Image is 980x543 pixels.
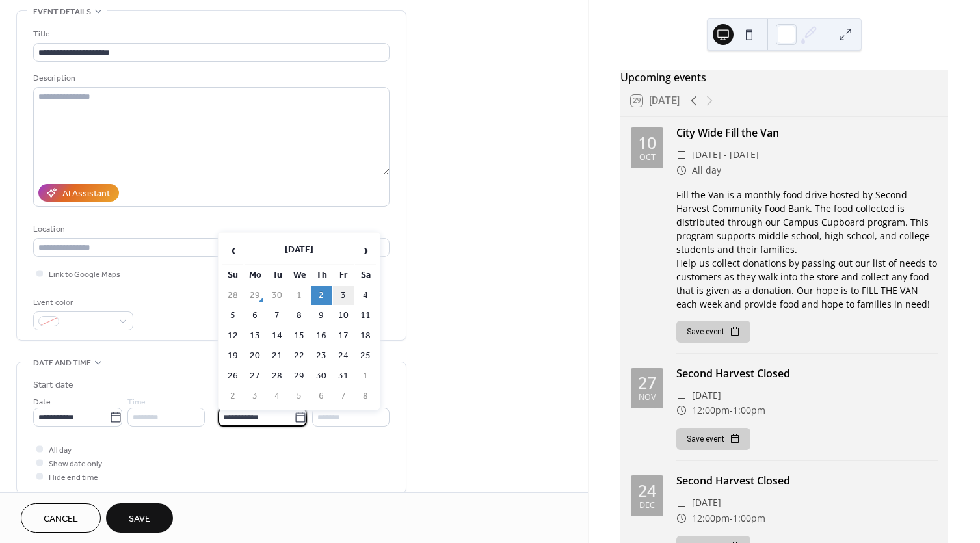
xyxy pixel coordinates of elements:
[127,395,146,409] span: Time
[355,286,376,305] td: 4
[289,286,310,305] td: 1
[333,367,354,386] td: 31
[33,222,387,236] div: Location
[49,268,120,282] span: Link to Google Maps
[245,367,265,386] td: 27
[49,457,102,471] span: Show date only
[222,367,243,386] td: 26
[355,387,376,406] td: 8
[289,387,310,406] td: 5
[730,403,733,418] span: -
[638,483,656,499] div: 24
[311,347,332,365] td: 23
[106,503,173,533] button: Save
[245,347,265,365] td: 20
[49,471,98,484] span: Hide end time
[355,266,376,285] th: Sa
[333,286,354,305] td: 3
[692,163,721,178] span: All day
[245,266,265,285] th: Mo
[692,403,730,418] span: 12:00pm
[245,387,265,406] td: 3
[676,473,938,488] div: Second Harvest Closed
[267,326,287,345] td: 14
[245,237,354,265] th: [DATE]
[676,388,687,403] div: ​
[267,347,287,365] td: 21
[289,266,310,285] th: We
[355,326,376,345] td: 18
[222,387,243,406] td: 2
[289,306,310,325] td: 8
[33,296,131,310] div: Event color
[38,184,119,202] button: AI Assistant
[311,286,332,305] td: 2
[33,395,51,409] span: Date
[129,512,150,526] span: Save
[676,495,687,510] div: ​
[311,326,332,345] td: 16
[355,306,376,325] td: 11
[676,188,938,311] div: Fill the Van is a monthly food drive hosted by Second Harvest Community Food Bank. The food colle...
[33,27,387,41] div: Title
[33,378,73,392] div: Start date
[222,306,243,325] td: 5
[311,367,332,386] td: 30
[692,147,759,163] span: [DATE] - [DATE]
[333,266,354,285] th: Fr
[730,510,733,526] span: -
[21,503,101,533] button: Cancel
[676,163,687,178] div: ​
[692,388,721,403] span: [DATE]
[333,347,354,365] td: 24
[639,393,656,402] div: Nov
[222,266,243,285] th: Su
[638,375,656,391] div: 27
[44,512,78,526] span: Cancel
[223,237,243,263] span: ‹
[222,286,243,305] td: 28
[676,510,687,526] div: ​
[267,286,287,305] td: 30
[638,135,656,151] div: 10
[245,326,265,345] td: 13
[355,347,376,365] td: 25
[267,306,287,325] td: 7
[222,326,243,345] td: 12
[620,70,948,85] div: Upcoming events
[692,510,730,526] span: 12:00pm
[676,125,938,140] div: City Wide Fill the Van
[639,501,655,510] div: Dec
[676,321,750,343] button: Save event
[692,495,721,510] span: [DATE]
[356,237,375,263] span: ›
[245,306,265,325] td: 6
[49,444,72,457] span: All day
[333,306,354,325] td: 10
[267,387,287,406] td: 4
[289,367,310,386] td: 29
[245,286,265,305] td: 29
[333,326,354,345] td: 17
[333,387,354,406] td: 7
[289,326,310,345] td: 15
[33,5,91,19] span: Event details
[639,153,656,162] div: Oct
[311,266,332,285] th: Th
[676,147,687,163] div: ​
[289,347,310,365] td: 22
[676,403,687,418] div: ​
[733,510,765,526] span: 1:00pm
[676,428,750,450] button: Save event
[311,387,332,406] td: 6
[355,367,376,386] td: 1
[33,356,91,370] span: Date and time
[733,403,765,418] span: 1:00pm
[33,72,387,85] div: Description
[311,306,332,325] td: 9
[267,367,287,386] td: 28
[676,365,938,381] div: Second Harvest Closed
[62,187,110,201] div: AI Assistant
[222,347,243,365] td: 19
[267,266,287,285] th: Tu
